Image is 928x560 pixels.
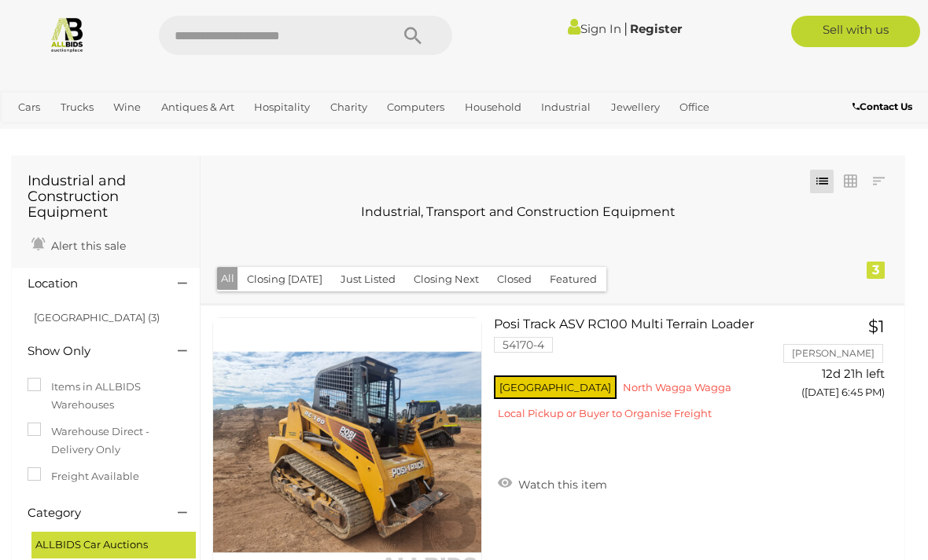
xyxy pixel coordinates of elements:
a: Contact Us [853,98,916,115]
div: 3 [867,262,885,279]
button: Closing [DATE] [238,267,332,291]
span: $1 [868,317,885,336]
button: Search [374,16,452,55]
label: Warehouse Direct - Delivery Only [28,423,184,459]
span: Watch this item [514,478,607,492]
h4: Category [28,507,154,520]
a: Sell with us [791,16,920,47]
h4: Show Only [28,345,154,358]
a: Trucks [54,94,100,120]
span: Alert this sale [47,239,126,253]
span: | [624,20,628,37]
a: Sign In [568,21,621,36]
h4: Location [28,277,154,291]
a: Alert this sale [28,232,130,256]
label: Items in ALLBIDS Warehouses [28,378,184,415]
a: $1 [PERSON_NAME] 12d 21h left ([DATE] 6:45 PM) [799,317,889,408]
h1: Industrial and Construction Equipment [28,174,184,220]
li: [PERSON_NAME] [783,344,883,363]
a: Register [630,21,682,36]
a: Cars [12,94,46,120]
button: Closed [488,267,541,291]
a: [GEOGRAPHIC_DATA] (3) [34,311,160,324]
a: Computers [381,94,451,120]
button: Featured [540,267,606,291]
a: Hospitality [248,94,316,120]
label: Freight Available [28,467,139,485]
button: Closing Next [404,267,488,291]
a: [GEOGRAPHIC_DATA] [64,120,189,146]
a: Jewellery [605,94,666,120]
button: All [217,267,238,290]
a: Watch this item [494,471,611,495]
a: Charity [324,94,374,120]
a: Office [673,94,716,120]
h3: Industrial, Transport and Construction Equipment [228,205,808,219]
a: Wine [107,94,147,120]
a: Sports [12,120,57,146]
button: Just Listed [331,267,405,291]
a: Industrial [535,94,597,120]
a: Household [458,94,528,120]
img: Allbids.com.au [49,16,86,53]
div: ALLBIDS Car Auctions [31,532,196,558]
a: Antiques & Art [155,94,241,120]
a: Posi Track ASV RC100 Multi Terrain Loader 54170-4 [GEOGRAPHIC_DATA] North Wagga Wagga Local Picku... [506,317,775,432]
b: Contact Us [853,101,912,112]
